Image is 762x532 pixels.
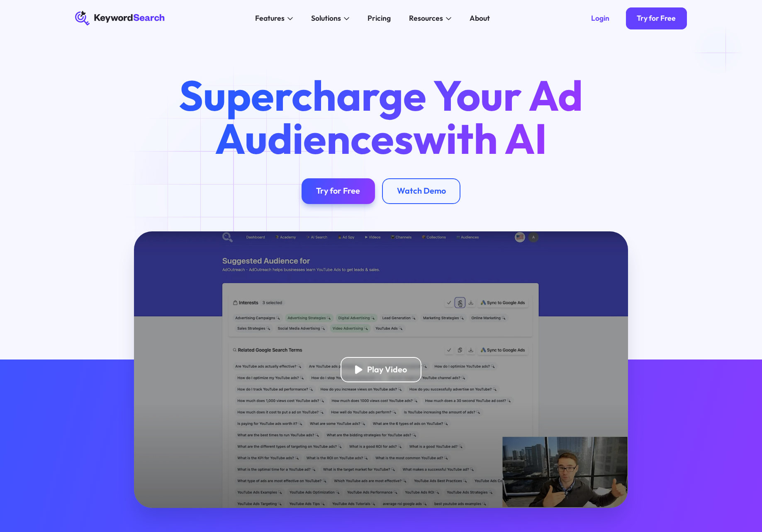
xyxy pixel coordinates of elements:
[362,11,396,25] a: Pricing
[302,178,375,204] a: Try for Free
[464,11,495,25] a: About
[368,13,391,24] div: Pricing
[470,13,490,24] div: About
[134,231,628,508] a: open lightbox
[311,13,341,24] div: Solutions
[316,186,360,196] div: Try for Free
[413,112,547,165] span: with AI
[637,14,676,23] div: Try for Free
[409,13,443,24] div: Resources
[626,7,687,29] a: Try for Free
[255,13,285,24] div: Features
[591,14,609,23] div: Login
[161,73,601,160] h1: Supercharge Your Ad Audiences
[580,7,620,29] a: Login
[367,364,407,375] div: Play Video
[397,186,446,196] div: Watch Demo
